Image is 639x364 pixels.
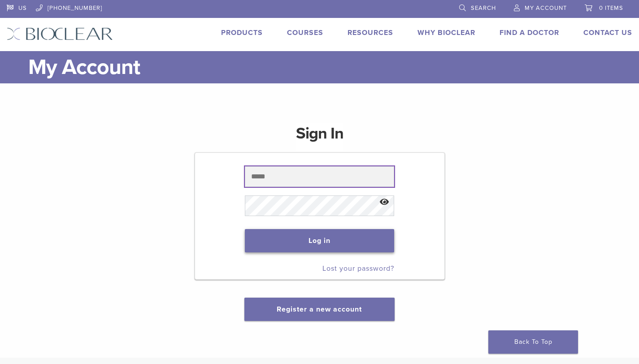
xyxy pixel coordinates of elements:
[599,4,623,12] span: 0 items
[488,330,578,354] a: Back To Top
[417,28,475,37] a: Why Bioclear
[525,4,567,12] span: My Account
[244,298,395,321] button: Register a new account
[221,28,263,37] a: Products
[7,27,113,40] img: Bioclear
[471,4,496,12] span: Search
[245,229,395,252] button: Log in
[375,191,394,214] button: Show password
[583,28,632,37] a: Contact Us
[277,305,362,314] a: Register a new account
[322,264,394,273] a: Lost your password?
[296,123,343,152] h1: Sign In
[28,51,632,83] h1: My Account
[500,28,559,37] a: Find A Doctor
[287,28,323,37] a: Courses
[348,28,393,37] a: Resources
